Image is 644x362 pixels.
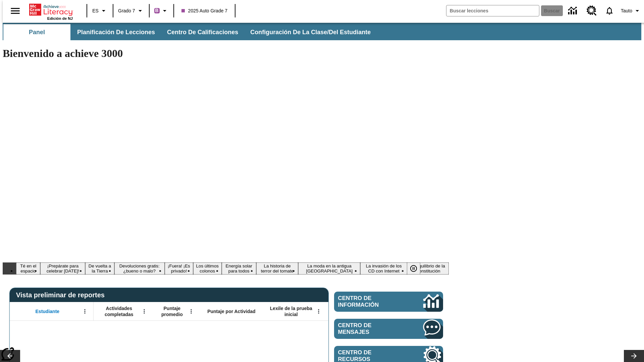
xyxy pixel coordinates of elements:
[118,7,135,14] span: Grado 7
[162,24,244,40] button: Centro de calificaciones
[72,24,160,40] button: Planificación de lecciones
[407,262,420,275] button: Pausar
[338,322,403,336] span: Centro de mensajes
[181,7,228,14] span: 2025 Auto Grade 7
[16,262,40,275] button: Diapositiva 1 Té en el espacio
[334,319,443,339] a: Centro de mensajes
[407,262,427,275] div: Pausar
[29,3,73,16] a: Portada
[115,5,147,17] button: Grado: Grado 7, Elige un grado
[80,306,90,316] button: Abrir menú
[77,28,155,36] span: Planificación de lecciones
[621,7,632,14] span: Tauto
[89,5,111,17] button: Lenguaje: ES, Selecciona un idioma
[167,28,238,36] span: Centro de calificaciones
[16,291,108,299] span: Vista preliminar de reportes
[245,24,376,40] button: Configuración de la clase/del estudiante
[85,262,114,275] button: Diapositiva 3 De vuelta a la Tierra
[155,6,159,15] span: B
[298,262,360,275] button: Diapositiva 9 La moda en la antigua Roma
[314,306,324,316] button: Abrir menú
[139,306,149,316] button: Abrir menú
[92,7,99,14] span: ES
[618,5,644,17] button: Perfil/Configuración
[207,308,255,314] span: Puntaje por Actividad
[40,262,85,275] button: Diapositiva 2 ¡Prepárate para celebrar Juneteenth!
[152,5,171,17] button: Boost El color de la clase es morado/púrpura. Cambiar el color de la clase.
[222,262,256,275] button: Diapositiva 7 Energía solar para todos
[564,2,583,20] a: Centro de información
[165,262,193,275] button: Diapositiva 5 ¡Fuera! ¡Es privado!
[29,28,45,36] span: Panel
[97,305,141,317] span: Actividades completadas
[407,262,449,275] button: Diapositiva 11 El equilibrio de la Constitución
[36,308,60,314] span: Estudiante
[156,305,188,317] span: Puntaje promedio
[256,262,299,275] button: Diapositiva 8 La historia de terror del tomate
[338,295,401,308] span: Centro de información
[114,262,165,275] button: Diapositiva 4 Devoluciones gratis: ¿bueno o malo?
[193,262,222,275] button: Diapositiva 6 Los últimos colonos
[3,24,377,40] div: Subbarra de navegación
[360,262,407,275] button: Diapositiva 10 La invasión de los CD con Internet
[446,5,539,16] input: Buscar campo
[186,306,196,316] button: Abrir menú
[47,16,73,20] span: Edición de NJ
[601,2,618,19] a: Notificaciones
[5,1,25,21] button: Abrir el menú lateral
[3,24,70,40] button: Panel
[250,28,371,36] span: Configuración de la clase/del estudiante
[334,292,443,312] a: Centro de información
[29,2,73,20] div: Portada
[3,23,641,40] div: Subbarra de navegación
[583,2,601,20] a: Centro de recursos, Se abrirá en una pestaña nueva.
[624,350,644,362] button: Carrusel de lecciones, seguir
[3,47,449,60] h1: Bienvenido a achieve 3000
[267,305,316,317] span: Lexile de la prueba inicial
